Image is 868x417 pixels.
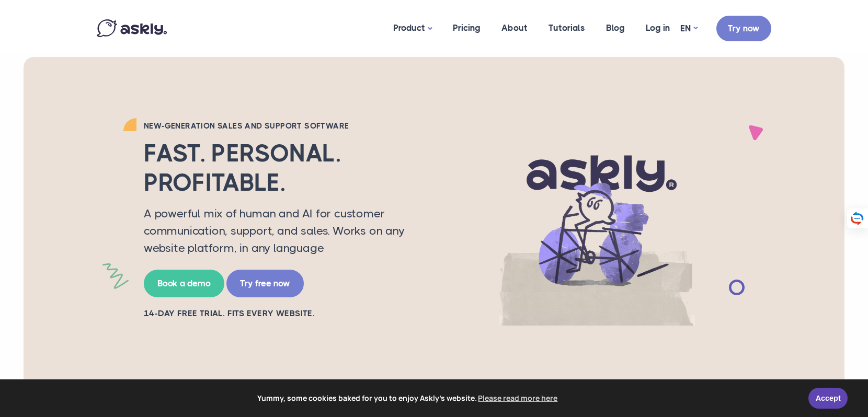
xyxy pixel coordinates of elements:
[477,390,559,406] a: learn more about cookies
[144,139,416,196] h2: Fast. Personal. Profitable.
[442,3,491,53] a: Pricing
[596,3,635,53] a: Blog
[538,3,596,53] a: Tutorials
[144,205,416,257] p: A powerful mix of human and AI for customer communication, support, and sales. Works on any websi...
[226,270,304,297] a: Try free now
[15,390,801,406] span: Yummy, some cookies baked for you to enjoy Askly's website.
[431,120,761,326] img: AI multilingual chat
[144,270,224,297] a: Book a demo
[808,388,848,409] a: Accept
[570,16,860,383] iframe: To enrich screen reader interactions, please activate Accessibility in Grammarly extension settings
[144,308,416,319] h2: 14-day free trial. Fits every website.
[716,16,771,41] a: Try now
[491,3,538,53] a: About
[144,121,416,131] h2: New-generation sales and support software
[383,3,442,54] a: Product
[97,19,167,37] img: Askly
[635,3,680,53] a: Log in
